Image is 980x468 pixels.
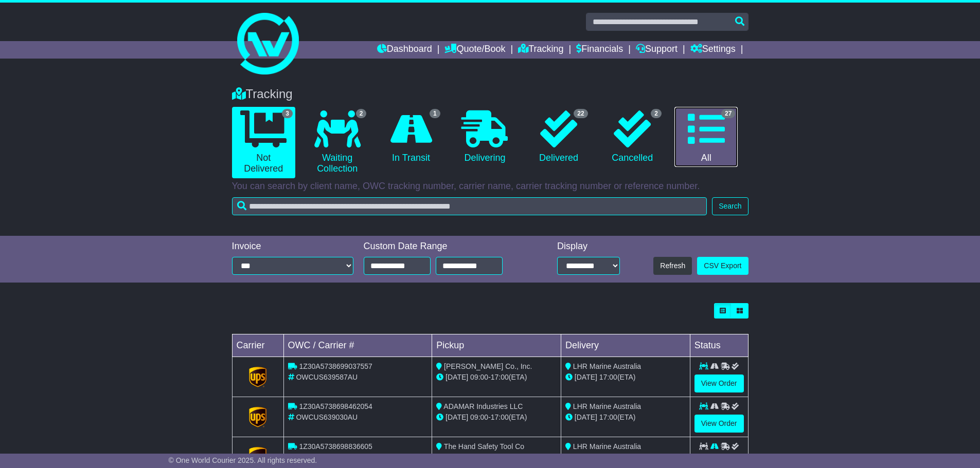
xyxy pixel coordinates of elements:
span: 22 [574,109,587,118]
span: [DATE] [575,413,597,421]
td: Delivery [561,334,690,357]
span: 2 [356,109,367,118]
div: Tracking [227,87,754,102]
span: 17:00 [491,373,509,381]
td: Carrier [232,334,283,357]
img: GetCarrierServiceLogo [249,367,266,387]
span: 1 [430,109,440,118]
img: GetCarrierServiceLogo [249,447,266,467]
a: Financials [576,41,623,59]
span: The Hand Safety Tool Co [444,442,524,451]
span: [DATE] [446,413,468,421]
div: (ETA) [565,452,686,463]
span: 09:00 [470,413,488,421]
button: Search [712,197,748,215]
a: 2 Waiting Collection [306,107,369,178]
span: OWCUS639587AU [296,373,358,381]
span: [PERSON_NAME] Co., Inc. [444,362,532,370]
td: Status [690,334,748,357]
a: Dashboard [377,41,432,59]
span: 1Z30A5738699037557 [299,362,372,370]
td: OWC / Carrier # [283,334,432,357]
span: 17:00 [491,413,509,421]
span: 27 [721,109,735,118]
span: © One World Courier 2025. All rights reserved. [169,456,317,464]
a: View Order [694,415,744,433]
a: View Order [694,375,744,392]
a: Tracking [518,41,563,59]
span: [DATE] [575,373,597,381]
span: LHR Marine Australia [573,402,641,410]
span: LHR Marine Australia [573,362,641,370]
a: 27 All [674,107,738,167]
div: - (ETA) [436,372,557,383]
span: 2 [651,109,662,118]
span: ADAMAR Industries LLC [443,402,523,410]
span: [DATE] [446,373,468,381]
div: Display [557,241,620,252]
p: You can search by client name, OWC tracking number, carrier name, carrier tracking number or refe... [232,181,749,192]
span: 1Z30A5738698836605 [299,442,372,451]
span: 17:00 [599,413,617,421]
a: Support [636,41,678,59]
span: 17:00 [599,373,617,381]
a: Settings [690,41,736,59]
a: Delivering [453,107,516,167]
div: - (ETA) [436,452,557,463]
span: OWCUS639030AU [296,413,358,421]
div: Custom Date Range [364,241,529,252]
div: - (ETA) [436,412,557,423]
td: Pickup [432,334,561,357]
a: CSV Export [697,257,748,275]
img: GetCarrierServiceLogo [249,407,266,427]
button: Refresh [653,257,692,275]
span: LHR Marine Australia [573,442,641,451]
span: 3 [282,109,293,118]
a: 22 Delivered [527,107,590,167]
div: (ETA) [565,372,686,383]
a: 3 Not Delivered [232,107,295,178]
div: (ETA) [565,412,686,423]
a: Quote/Book [444,41,505,59]
span: 1Z30A5738698462054 [299,402,372,410]
a: 1 In Transit [379,107,442,167]
span: 09:00 [470,373,488,381]
a: 2 Cancelled [601,107,664,167]
div: Invoice [232,241,353,252]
